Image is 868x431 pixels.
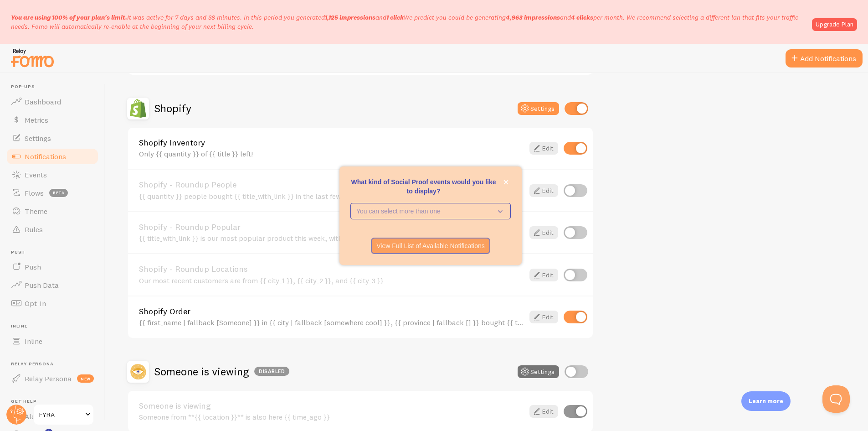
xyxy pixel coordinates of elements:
[25,170,47,179] span: Events
[139,223,524,231] a: Shopify - Roundup Popular
[339,166,522,265] div: What kind of Social Proof events would you like to display?
[25,280,59,290] span: Push Data
[5,276,99,294] a: Push Data
[376,241,485,250] p: View Full List of Available Notifications
[529,142,558,155] a: Edit
[529,226,558,239] a: Edit
[139,192,524,200] div: {{ quantity }} people bought {{ title_with_link }} in the last few hours
[25,207,47,216] span: Theme
[25,299,46,308] span: Opt-In
[127,98,149,119] img: Shopify
[25,374,72,383] span: Relay Persona
[518,365,559,378] button: Settings
[506,13,593,21] span: and
[325,13,375,21] b: 1,125 impressions
[822,385,850,413] iframe: Help Scout Beacon - Open
[139,234,524,242] div: {{ title_with_link }} is our most popular product this week, with {{ quantity }} purchases
[11,84,99,90] span: Pop-ups
[5,166,99,184] a: Events
[529,269,558,281] a: Edit
[39,409,82,420] span: FYRA
[25,188,44,197] span: Flows
[139,139,524,147] a: Shopify Inventory
[25,115,48,125] span: Metrics
[11,323,99,329] span: Inline
[5,147,99,166] a: Notifications
[5,129,99,147] a: Settings
[5,369,99,388] a: Relay Persona new
[127,361,149,383] img: Someone is viewing
[5,220,99,239] a: Rules
[506,13,560,21] b: 4,963 impressions
[139,181,524,189] a: Shopify - Roundup People
[25,152,66,161] span: Notifications
[25,134,51,143] span: Settings
[749,397,783,405] p: Learn more
[356,207,492,216] p: You can select more than one
[11,13,127,21] span: You are using 100% of your plan's limit.
[5,111,99,129] a: Metrics
[812,18,857,31] a: Upgrade Plan
[11,13,806,31] p: It was active for 7 days and 38 minutes. In this period you generated We predict you could be gen...
[254,367,289,376] div: Disabled
[529,405,558,418] a: Edit
[33,404,94,426] a: FYRA
[77,374,94,383] span: new
[139,265,524,273] a: Shopify - Roundup Locations
[139,307,524,316] a: Shopify Order
[5,332,99,350] a: Inline
[139,318,524,327] div: {{ first_name | fallback [Someone] }} in {{ city | fallback [somewhere cool] }}, {{ province | fa...
[5,184,99,202] a: Flows beta
[518,102,559,115] button: Settings
[5,258,99,276] a: Push
[5,294,99,312] a: Opt-In
[350,203,511,219] button: You can select more than one
[154,101,191,115] h2: Shopify
[529,311,558,323] a: Edit
[325,13,404,21] span: and
[25,262,41,271] span: Push
[571,13,593,21] b: 4 clicks
[139,402,524,410] a: Someone is viewing
[11,399,99,405] span: Get Help
[5,93,99,111] a: Dashboard
[11,249,99,255] span: Push
[139,276,524,285] div: Our most recent customers are from {{ city_1 }}, {{ city_2 }}, and {{ city_3 }}
[49,189,68,197] span: beta
[139,150,524,158] div: Only {{ quantity }} of {{ title }} left!
[5,202,99,220] a: Theme
[386,13,404,21] b: 1 click
[25,97,61,106] span: Dashboard
[371,238,490,254] button: View Full List of Available Notifications
[529,184,558,197] a: Edit
[11,361,99,367] span: Relay Persona
[154,364,289,379] h2: Someone is viewing
[501,177,511,187] button: close,
[10,46,55,69] img: fomo-relay-logo-orange.svg
[25,225,43,234] span: Rules
[741,391,791,411] div: Learn more
[25,337,42,346] span: Inline
[350,177,511,196] p: What kind of Social Proof events would you like to display?
[139,413,524,421] div: Someone from **{{ location }}** is also here {{ time_ago }}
